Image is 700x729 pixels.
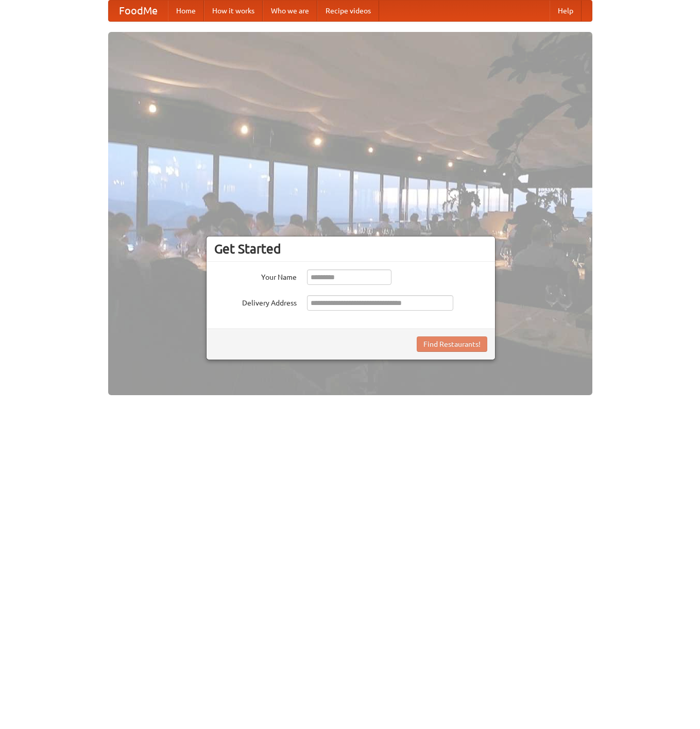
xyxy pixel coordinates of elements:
[317,1,379,21] a: Recipe videos
[168,1,204,21] a: Home
[263,1,317,21] a: Who we are
[417,336,487,352] button: Find Restaurants!
[550,1,582,21] a: Help
[109,1,168,21] a: FoodMe
[214,241,487,257] h3: Get Started
[214,295,297,308] label: Delivery Address
[204,1,263,21] a: How it works
[214,269,297,282] label: Your Name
